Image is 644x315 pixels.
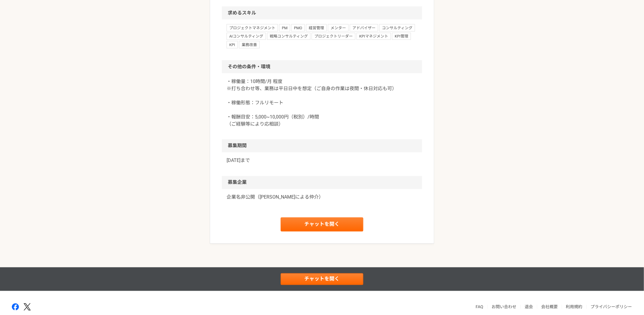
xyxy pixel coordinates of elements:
span: アドバイザー [350,24,378,31]
span: プロジェクトリーダー [312,33,355,40]
span: PM [279,24,290,31]
a: チャットを開く [281,273,363,285]
p: [DATE]まで [227,157,417,164]
h2: その他の条件・環境 [222,60,422,73]
h2: 求めるスキル [222,7,422,20]
span: PMO [291,24,305,31]
span: メンター [328,24,349,31]
span: KPI管理 [392,33,411,40]
span: 経営管理 [306,24,327,31]
span: 業務改善 [239,41,260,48]
h2: 募集期間 [222,139,422,152]
span: プロジェクトマネジメント [227,24,278,31]
h2: 募集企業 [222,176,422,189]
a: 退会 [525,305,533,309]
p: ・稼働量：10時間/月 程度 ※打ち合わせ等、業務は平日日中を想定（ご自身の作業は夜間・休日対応も可） ・稼働形態：フルリモート ・報酬目安：5,000~10,000円（税別）/時間 （ご経験等... [227,78,417,128]
a: プライバシーポリシー [591,305,632,309]
a: お問い合わせ [492,305,516,309]
span: 戦略コンサルティング [267,33,310,40]
span: KPI [227,41,238,48]
span: AIコンサルティング [227,33,266,40]
a: 企業名非公開（[PERSON_NAME]による仲介） [227,194,417,201]
a: FAQ [476,305,483,309]
a: 利用規約 [566,305,583,309]
a: 会社概要 [541,305,558,309]
span: KPIマネジメント [357,33,391,40]
img: facebook-2adfd474.png [12,303,19,311]
img: x-391a3a86.png [24,303,31,311]
a: チャットを開く [281,217,363,232]
span: コンサルティング [379,24,415,31]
